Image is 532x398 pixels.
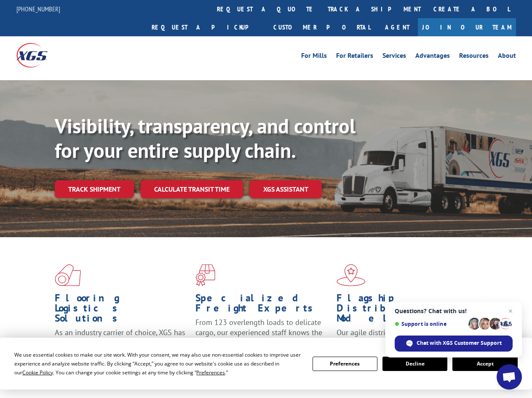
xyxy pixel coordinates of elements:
[337,264,366,286] img: xgs-icon-flagship-distribution-model-red
[22,369,53,376] span: Cookie Policy
[336,52,373,62] a: For Retailers
[55,113,356,163] b: Visibility, transparency, and control for your entire supply chain.
[313,357,377,371] button: Preferences
[55,264,81,286] img: xgs-icon-total-supply-chain-intelligence-red
[55,328,185,357] span: As an industry carrier of choice, XGS has brought innovation and dedication to flooring logistics...
[141,180,243,198] a: Calculate transit time
[497,364,522,390] div: Open chat
[498,52,516,62] a: About
[417,339,502,347] span: Chat with XGS Customer Support
[301,52,327,62] a: For Mills
[382,357,447,371] button: Decline
[395,336,513,352] div: Chat with XGS Customer Support
[418,18,516,36] a: Join Our Team
[267,18,377,36] a: Customer Portal
[16,5,60,13] a: [PHONE_NUMBER]
[195,264,215,286] img: xgs-icon-focused-on-flooring-red
[337,293,471,328] h1: Flagship Distribution Model
[505,306,516,316] span: Close chat
[145,18,267,36] a: Request a pickup
[459,52,489,62] a: Resources
[415,52,450,62] a: Advantages
[452,357,517,371] button: Accept
[196,369,225,376] span: Preferences
[14,350,302,377] div: We use essential cookies to make our site work. With your consent, we may also use non-essential ...
[377,18,418,36] a: Agent
[395,308,513,314] span: Questions? Chat with us!
[337,328,468,357] span: Our agile distribution network gives you nationwide inventory management on demand.
[195,293,330,317] h1: Specialized Freight Experts
[395,321,465,327] span: Support is online
[55,293,189,328] h1: Flooring Logistics Solutions
[55,180,134,198] a: Track shipment
[250,180,322,198] a: XGS ASSISTANT
[382,52,406,62] a: Services
[195,317,330,355] p: From 123 overlength loads to delicate cargo, our experienced staff knows the best way to move you...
